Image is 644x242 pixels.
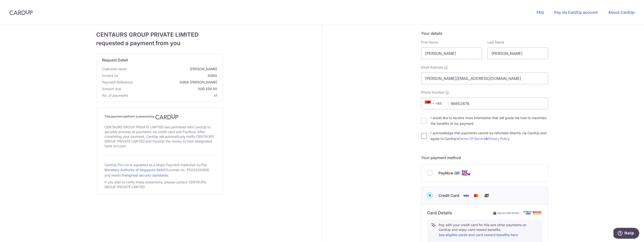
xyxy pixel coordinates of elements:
input: First name [421,48,482,59]
span: translation missing: en.request_detail [102,58,128,62]
span: Phone Number [421,90,444,95]
h5: Your details [421,30,548,36]
span: translation missing: en.payment_reference [102,80,133,84]
span: +65 [423,101,445,106]
span: SGD 200.00 [123,86,217,91]
img: CardUp [9,9,33,15]
span: Secure 256-bit SSL [498,211,519,215]
h6: Card Details [427,210,452,216]
a: Terms Of Service [459,137,486,141]
p: Pay with your credit card for this and other payments on CardUp and enjoy card reward benefits. [439,223,538,238]
span: SGNA [PERSON_NAME] [135,80,217,85]
a: Privacy Policy [488,137,509,141]
span: +65 [425,101,436,106]
span: Invoice no. [102,73,119,78]
input: Last name [487,48,548,59]
div: Credit Card Visa Mastercard Union Pay [427,193,542,199]
label: First Name [421,40,438,45]
a: highest security standards [127,173,168,177]
img: Union Pay [482,193,491,199]
label: I acknowledge that payments cannot be refunded directly via CardUp and agree to CardUp’s & [431,130,548,142]
div: CardUp Pte Ltd is regulated as a Major Payment Institution by (License no.: PS20200484) and meets... [104,161,215,179]
h4: This payment platform is powered by [104,114,215,120]
img: card secure [523,211,542,215]
a: Pay via CardUp account [554,10,598,15]
span: SGNA [121,73,217,78]
a: About CardUp [608,10,635,15]
span: Email Address [421,65,443,70]
iframe: Opens a widget where you can find more information [613,228,639,240]
img: CardUp [155,114,179,120]
span: Customer name [102,67,126,71]
span: x1 [214,93,217,97]
div: If you wish to verify these statements, please contact CENTAURS GROUP PRIVATE LIMITED. [104,179,215,190]
span: PayNow QR [438,170,459,176]
label: I would like to receive more information that will guide me how to maximize the benefits of my pa... [431,115,548,126]
span: [PERSON_NAME] [128,67,217,71]
h5: Your payment method [421,155,548,160]
span: requested a payment from you [96,39,223,48]
span: CENTAURS GROUP PRIVATE LIMITED [96,30,223,39]
span: Credit Card [438,193,459,198]
label: Last Name [487,40,504,45]
img: Cards logo [461,170,471,176]
div: PayNow QR Cards logo [427,170,542,176]
div: CENTAURS GROUP PRIVATE LIMITED has partnered with CardUp to securely process all payments via cre... [104,124,215,149]
a: See eligible cards and card reward benefits here [439,233,518,237]
span: No. of payments [102,93,128,98]
a: FAQ [536,10,544,15]
img: Mastercard [472,193,481,199]
input: Email address [421,73,548,84]
img: Visa [461,193,471,199]
span: Amount due [102,86,121,91]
